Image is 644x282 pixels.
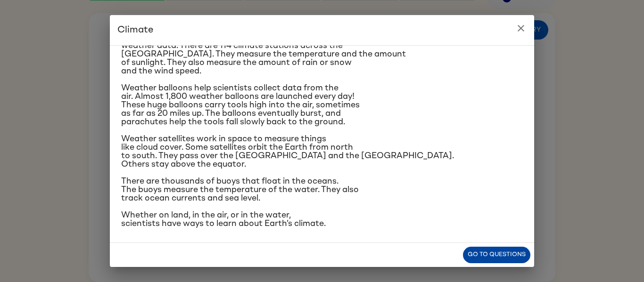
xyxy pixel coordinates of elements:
span: Weather balloons help scientists collect data from the air. Almost 1,800 weather balloons are lau... [121,84,360,126]
span: A climate station has a set of tools for collecting weather data. There are 114 climate stations ... [121,33,406,75]
span: Weather satellites work in space to measure things like cloud cover. Some satellites orbit the Ea... [121,135,454,169]
span: Whether on land, in the air, or in the water, scientists have ways to learn about Earth’s climate. [121,211,326,228]
span: There are thousands of buoys that float in the oceans. The buoys measure the temperature of the w... [121,177,359,202]
h2: Climate [110,15,534,45]
button: Go to questions [463,247,530,263]
button: close [512,19,530,38]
